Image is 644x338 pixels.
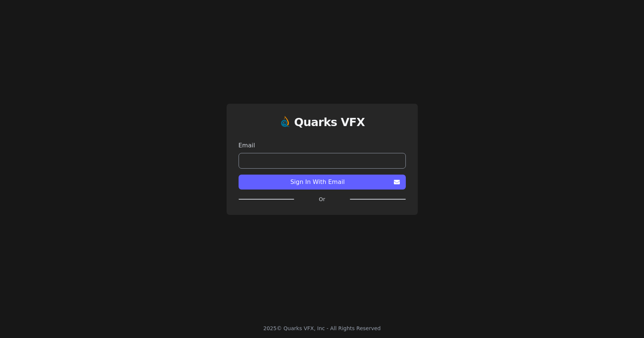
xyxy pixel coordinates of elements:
[294,116,365,129] h1: Quarks VFX
[294,195,349,203] label: Or
[245,178,391,187] span: Sign In With Email
[239,141,406,150] label: Email
[239,175,406,190] button: Sign In With Email
[263,325,381,332] div: 2025 © Quarks VFX, Inc - All Rights Reserved
[294,116,365,135] a: Quarks VFX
